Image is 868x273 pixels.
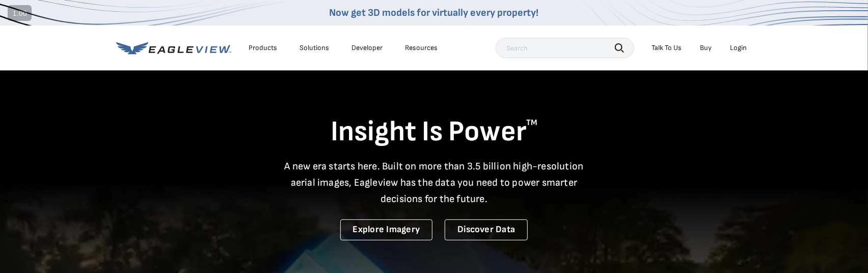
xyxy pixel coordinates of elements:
a: Now get 3D models for virtually every property! [330,7,539,19]
div: Login [730,43,747,53]
a: Developer [351,43,383,53]
a: Discover Data [445,219,528,240]
div: Products [249,43,277,53]
input: Search [496,38,634,58]
h1: Insight Is Power [116,114,752,150]
a: Buy [700,43,712,53]
div: Talk To Us [652,43,682,53]
div: Resources [405,43,438,53]
div: Solutions [300,43,329,53]
sup: TM [526,118,537,128]
p: A new era starts here. Built on more than 3.5 billion high-resolution aerial images, Eagleview ha... [278,158,590,207]
a: Explore Imagery [340,219,433,240]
